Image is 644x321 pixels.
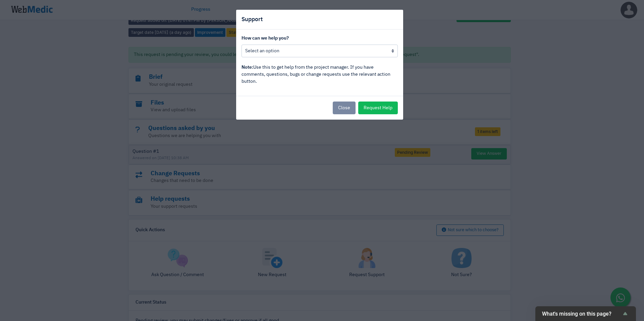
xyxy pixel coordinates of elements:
[241,65,253,70] strong: Note:
[241,15,263,24] h5: Support
[542,310,629,318] button: Show survey - What's missing on this page?
[358,102,398,114] button: Request Help
[542,311,621,317] span: What's missing on this page?
[333,102,356,114] button: Close
[241,36,289,41] strong: How can we help you?
[241,64,398,85] p: Use this to get help from the project manager. If you have comments, questions, bugs or change re...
